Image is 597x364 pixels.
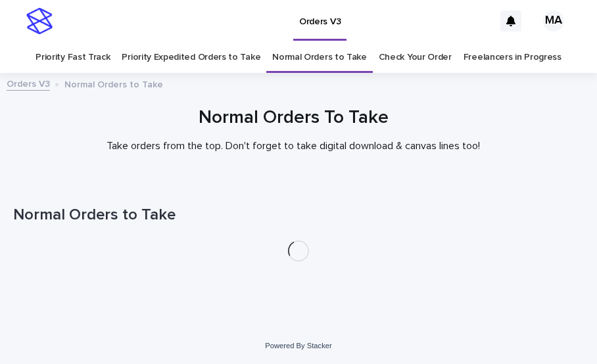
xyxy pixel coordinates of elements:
[26,8,53,34] img: stacker-logo-s-only.png
[13,107,574,129] h1: Normal Orders To Take
[36,42,110,73] a: Priority Fast Track
[30,140,556,152] p: Take orders from the top. Don't forget to take digital download & canvas lines too!
[272,42,367,73] a: Normal Orders to Take
[464,42,561,73] a: Freelancers in Progress
[122,42,260,73] a: Priority Expedited Orders to Take
[379,42,452,73] a: Check Your Order
[543,11,564,32] div: MA
[7,76,50,91] a: Orders V3
[13,206,584,225] h1: Normal Orders to Take
[64,76,163,91] p: Normal Orders to Take
[265,342,331,350] a: Powered By Stacker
